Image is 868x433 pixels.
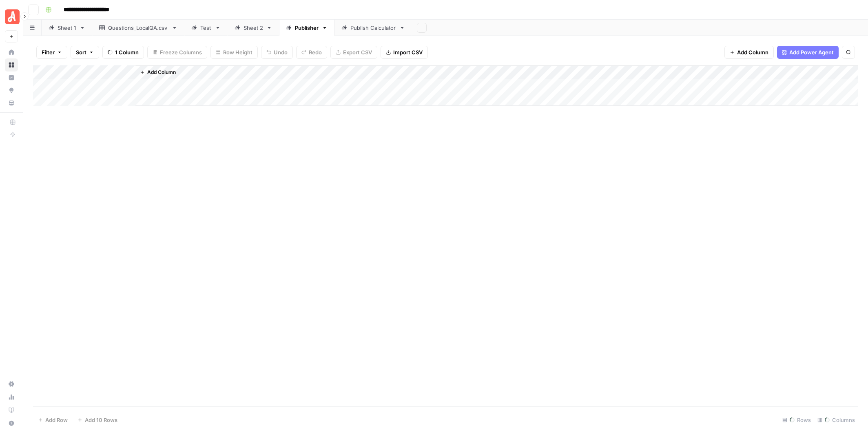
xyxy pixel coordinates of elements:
[5,377,18,391] a: Settings
[228,20,279,36] a: Sheet 2
[45,416,68,424] span: Add Row
[381,46,428,59] button: Import CSV
[330,46,377,59] button: Export CSV
[5,46,18,59] a: Home
[343,48,372,56] span: Export CSV
[737,48,768,56] span: Add Column
[223,48,252,56] span: Row Height
[73,413,122,426] button: Add 10 Rows
[296,46,327,59] button: Redo
[137,67,179,78] button: Add Column
[350,24,396,32] div: Publish Calculator
[33,413,73,426] button: Add Row
[5,391,18,404] a: Usage
[76,48,86,56] span: Sort
[147,46,207,59] button: Freeze Columns
[309,48,322,56] span: Redo
[779,413,814,426] div: Rows
[5,58,18,71] a: Browse
[261,46,293,59] button: Undo
[5,71,18,84] a: Insights
[393,48,423,56] span: Import CSV
[244,24,263,32] div: Sheet 2
[5,404,18,417] a: Learning Hub
[279,20,334,36] a: Publisher
[210,46,258,59] button: Row Height
[724,46,774,59] button: Add Column
[36,46,67,59] button: Filter
[789,48,834,56] span: Add Power Agent
[5,9,20,24] img: Angi Logo
[147,69,176,76] span: Add Column
[160,48,202,56] span: Freeze Columns
[42,20,92,36] a: Sheet 1
[200,24,212,32] div: Test
[108,24,168,32] div: Questions_LocalQA.csv
[115,48,139,56] span: 1 Column
[92,20,184,36] a: Questions_LocalQA.csv
[58,24,76,32] div: Sheet 1
[42,48,55,56] span: Filter
[777,46,839,59] button: Add Power Agent
[334,20,412,36] a: Publish Calculator
[5,417,18,430] button: Help + Support
[295,24,319,32] div: Publisher
[5,84,18,97] a: Opportunities
[102,46,144,59] button: 1 Column
[5,96,18,109] a: Your Data
[85,416,117,424] span: Add 10 Rows
[184,20,228,36] a: Test
[5,7,18,27] button: Workspace: Angi
[814,413,858,426] div: Columns
[71,46,99,59] button: Sort
[274,48,288,56] span: Undo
